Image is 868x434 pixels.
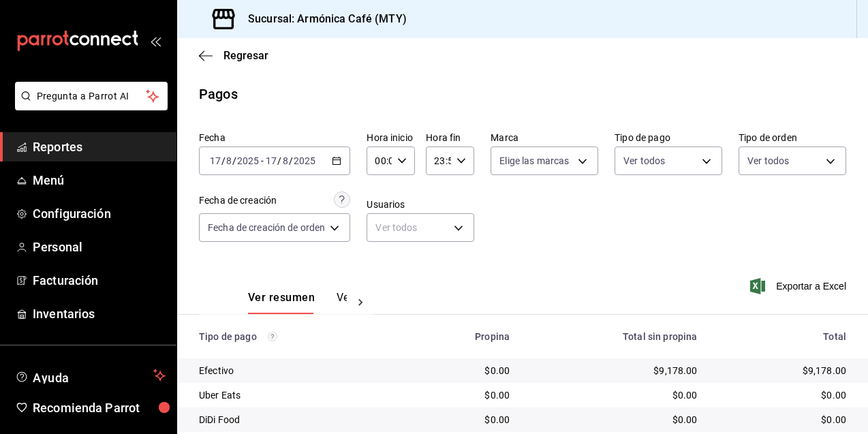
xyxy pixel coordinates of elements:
span: Pregunta a Parrot AI [37,89,146,104]
label: Tipo de orden [739,133,846,142]
span: Personal [33,238,166,256]
span: / [289,155,293,166]
span: Configuración [33,204,166,223]
svg: Los pagos realizados con Pay y otras terminales son montos brutos. [268,332,277,341]
div: $0.00 [531,388,697,402]
div: $0.00 [404,413,510,427]
span: Fecha de creación de orden [208,221,325,234]
span: / [277,155,281,166]
button: Ver resumen [248,291,315,314]
button: Pregunta a Parrot AI [15,82,168,110]
span: Recomienda Parrot [33,399,166,417]
div: $0.00 [404,388,510,402]
input: -- [226,155,232,166]
div: Fecha de creación [199,193,277,208]
span: Facturación [33,271,166,290]
label: Hora fin [426,133,474,142]
div: Propina [404,331,510,342]
div: Efectivo [199,364,382,377]
div: $9,178.00 [531,364,697,377]
div: DiDi Food [199,413,382,427]
a: Pregunta a Parrot AI [10,99,168,113]
span: Elige las marcas [499,154,569,168]
span: / [221,155,226,166]
button: open_drawer_menu [150,35,161,46]
span: Regresar [223,49,268,62]
div: Tipo de pago [199,331,382,342]
input: -- [265,155,277,166]
div: $9,178.00 [719,364,846,377]
div: Total sin propina [531,331,697,342]
label: Fecha [199,133,350,142]
button: Ver pagos [337,291,388,314]
label: Usuarios [367,200,474,209]
h3: Sucursal: Armónica Café (MTY) [237,11,407,27]
input: ---- [236,155,260,166]
div: Uber Eats [199,388,382,402]
label: Hora inicio [367,133,415,142]
div: Pagos [199,84,238,104]
span: / [232,155,236,166]
div: $0.00 [404,364,510,377]
button: Regresar [199,49,268,62]
span: Reportes [33,138,166,156]
span: Menú [33,171,166,189]
div: Ver todos [367,213,474,242]
label: Marca [491,133,598,142]
span: Ver todos [747,154,789,168]
div: Total [719,331,846,342]
input: -- [209,155,221,166]
button: Exportar a Excel [753,278,846,294]
span: - [261,155,264,166]
div: $0.00 [531,413,697,427]
input: -- [282,155,289,166]
label: Tipo de pago [615,133,722,142]
span: Ver todos [623,154,665,168]
span: Ayuda [33,367,148,384]
span: Inventarios [33,305,166,323]
div: $0.00 [719,388,846,402]
div: $0.00 [719,413,846,427]
input: ---- [293,155,316,166]
div: navigation tabs [248,291,347,314]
